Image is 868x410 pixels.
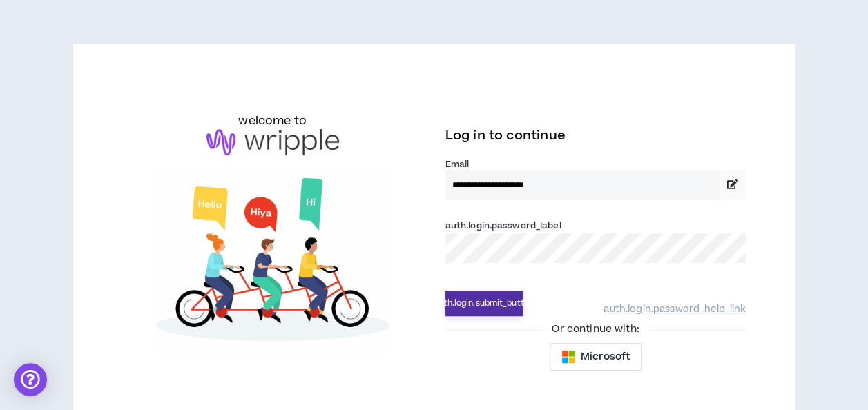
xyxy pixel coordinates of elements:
[604,303,746,316] a: auth.login.password_help_link
[238,113,307,129] h6: welcome to
[445,127,566,144] span: Log in to continue
[445,291,523,316] button: auth.login.submit_button
[445,158,746,170] label: Email
[581,349,630,364] span: Microsoft
[14,363,47,396] div: Open Intercom Messenger
[445,219,561,232] label: auth.login.password_label
[542,322,648,337] span: Or continue with:
[122,169,423,355] img: Welcome to Wripple
[550,343,642,371] button: Microsoft
[206,129,339,155] img: logo-brand.png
